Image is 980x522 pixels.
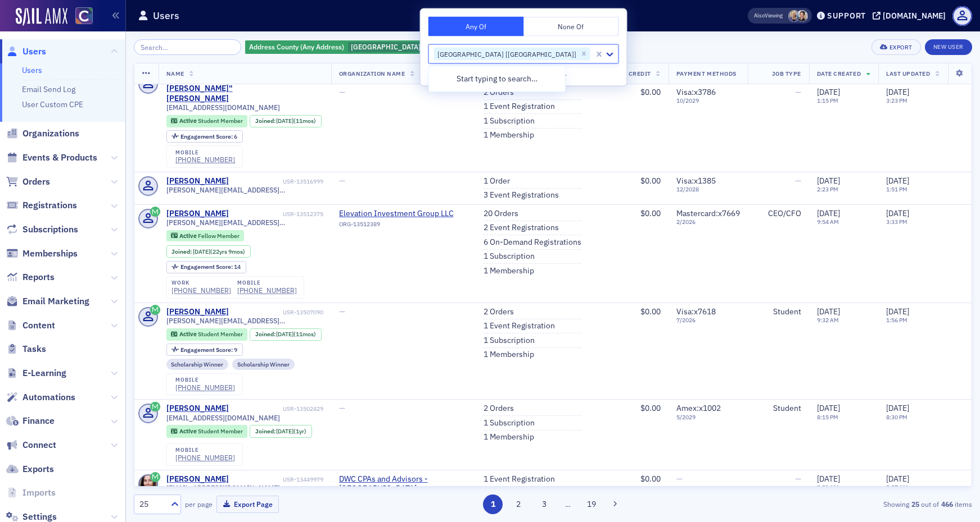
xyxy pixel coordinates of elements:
span: Active [179,232,198,240]
a: Subscriptions [6,223,78,236]
a: 1 Membership [484,266,534,276]
span: Mastercard : x7669 [676,208,740,218]
span: Address County (Any Address) [249,42,344,51]
h1: Users [153,9,179,22]
span: [EMAIL_ADDRESS][DOMAIN_NAME] [166,103,280,112]
span: — [339,86,345,97]
span: Fellow Member [198,232,240,240]
span: Active [179,330,198,338]
div: Export [889,44,913,51]
span: Visa : x3786 [676,86,716,97]
strong: 466 [939,499,955,509]
span: [DATE] [886,403,909,413]
time: 9:54 AM [817,218,839,226]
span: Alicia Gelinas [788,10,800,22]
strong: 25 [909,499,921,509]
div: Student [756,307,801,317]
span: [DATE] [817,474,840,484]
span: Amex : x1002 [676,403,721,413]
span: Joined : [171,248,193,255]
span: Finance [22,415,55,427]
div: Engagement Score: 6 [166,130,243,143]
span: [DATE] [817,208,840,218]
div: 6 [180,134,237,140]
a: User Custom CPE [22,99,83,109]
span: 2 / 2026 [676,218,740,226]
span: — [795,474,801,484]
span: — [339,403,345,413]
div: Joined: 2024-09-28 00:00:00 [250,425,312,437]
span: 7 / 2026 [676,317,740,324]
span: [DATE] [886,86,909,97]
div: Engagement Score: 9 [166,344,243,356]
div: [PERSON_NAME] [166,307,229,317]
span: Connect [22,439,56,451]
span: Visa : x1385 [676,176,716,186]
div: mobile [175,447,235,454]
time: 8:51 AM [817,483,839,491]
div: Joined: 2024-10-25 00:00:00 [250,115,322,127]
span: Exports [22,463,54,475]
a: [PHONE_NUMBER] [171,286,231,295]
div: 25 [139,498,164,510]
a: 2 Orders [484,307,514,317]
input: Search… [134,39,241,55]
time: 9:27 AM [886,483,908,491]
div: work [171,280,231,286]
span: [DATE] [817,403,840,413]
span: Orders [22,176,50,188]
a: Active Student Member [171,428,242,435]
a: New User [925,39,972,55]
button: 1 [483,494,503,514]
span: Student Member [198,427,243,435]
a: Memberships [6,248,78,260]
a: Email Marketing [6,295,89,308]
span: Payment Methods [676,70,737,77]
div: [PHONE_NUMBER] [175,383,235,392]
div: Engagement Score: 14 [166,261,246,273]
div: Joined: 2002-12-31 00:00:00 [166,245,251,258]
div: [PHONE_NUMBER] [175,454,235,462]
span: Organization Name [339,70,405,77]
a: Exports [6,463,54,475]
div: [PERSON_NAME] [166,209,229,219]
div: [DOMAIN_NAME] [883,11,946,21]
button: None Of [523,17,619,36]
time: 3:23 PM [886,97,907,104]
img: SailAMX [16,8,67,26]
span: [DATE] [886,474,909,484]
div: [PHONE_NUMBER] [175,155,235,164]
a: [PERSON_NAME] [166,176,229,186]
span: Viewing [754,12,783,20]
time: 8:15 PM [817,413,838,421]
span: — [795,86,801,97]
span: Content [22,319,55,332]
div: Active: Active: Fellow Member [166,230,245,241]
span: [DATE] [817,176,840,186]
a: [PERSON_NAME] [166,404,229,414]
div: Start typing to search… [429,68,566,89]
span: [DATE] [817,306,840,317]
div: (1yr) [276,428,306,435]
span: $0.00 [640,86,661,97]
a: Finance [6,415,55,427]
span: 10 / 2029 [676,97,740,104]
span: Engagement Score : [180,346,234,354]
a: Automations [6,391,75,404]
span: — [676,474,683,484]
span: 5 / 2029 [676,414,740,421]
span: Subscriptions [22,223,78,236]
a: 1 Event Registration [484,474,555,484]
div: Showing out of items [701,499,972,509]
a: Users [6,45,46,58]
a: 3 Event Registrations [484,190,559,200]
a: [PERSON_NAME] "[PERSON_NAME]" [PERSON_NAME] [166,74,281,104]
div: Scholarship Winner [166,359,229,370]
a: Active Fellow Member [171,232,239,240]
a: 2 Event Registrations [484,223,559,233]
time: 8:30 PM [886,413,907,421]
span: [PERSON_NAME][EMAIL_ADDRESS][DOMAIN_NAME] [166,218,323,227]
span: 12 / 2028 [676,186,740,193]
